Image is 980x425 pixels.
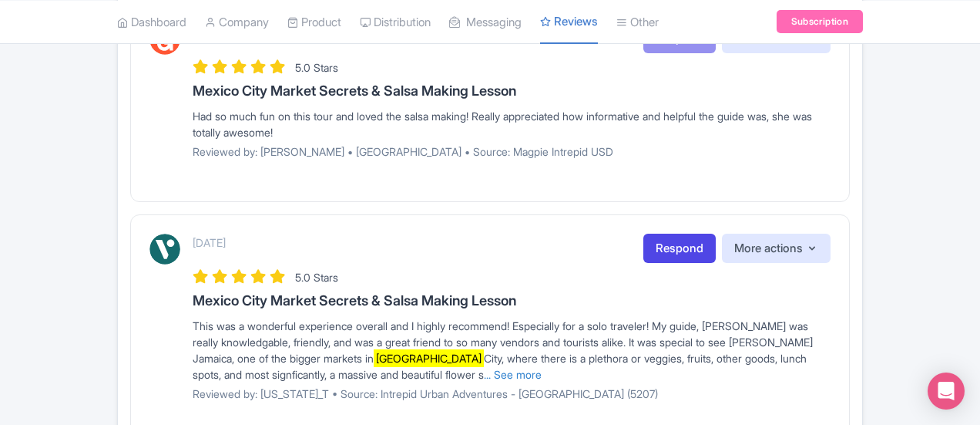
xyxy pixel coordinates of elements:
button: More actions [722,234,831,264]
img: Viator Logo [149,234,180,265]
a: Respond [643,234,716,264]
a: Company [205,1,269,43]
a: Dashboard [117,1,186,43]
a: Messaging [449,1,522,43]
a: Subscription [777,10,863,33]
h3: Mexico City Market Secrets & Salsa Making Lesson [193,293,831,309]
h3: Mexico City Market Secrets & Salsa Making Lesson [193,83,831,99]
div: Open Intercom Messenger [928,373,965,410]
a: Product [287,1,341,43]
span: 5.0 Stars [295,271,338,284]
a: ... See more [484,368,542,381]
a: Other [616,1,659,43]
a: Distribution [360,1,431,43]
mark: [GEOGRAPHIC_DATA] [374,349,484,367]
div: This was a wonderful experience overall and I highly recommend! Especially for a solo traveler! M... [193,318,831,383]
span: 5.0 Stars [295,61,338,74]
p: [DATE] [193,234,226,251]
p: Reviewed by: [PERSON_NAME] • [GEOGRAPHIC_DATA] • Source: Magpie Intrepid USD [193,143,831,160]
p: Reviewed by: [US_STATE]_T • Source: Intrepid Urban Adventures - [GEOGRAPHIC_DATA] (5207) [193,386,831,402]
div: Had so much fun on this tour and loved the salsa making! Really appreciated how informative and h... [193,108,831,140]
